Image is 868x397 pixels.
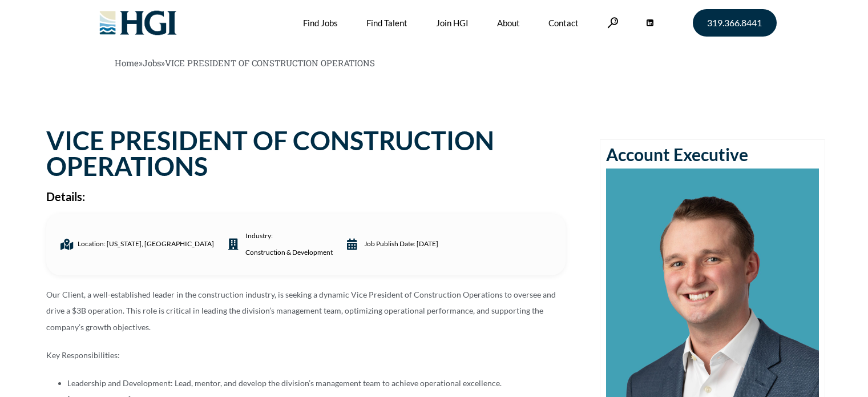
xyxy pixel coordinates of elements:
a: Search [607,17,619,28]
span: Job Publish date: [DATE] [361,236,438,252]
span: VICE PRESIDENT OF CONSTRUCTION OPERATIONS [165,57,375,69]
a: Construction & Development [245,244,333,261]
span: » » [115,57,375,69]
span: 319.366.8441 [707,18,762,27]
a: Home [115,57,139,69]
span: industry: [243,228,333,261]
a: Jobs [143,57,161,69]
span: Location: [US_STATE], [GEOGRAPHIC_DATA] [75,236,214,252]
h1: VICE PRESIDENT OF CONSTRUCTION OPERATIONS [46,128,566,179]
p: Key Responsibilities: [46,347,566,364]
p: Our Client, a well-established leader in the construction industry, is seeking a dynamic Vice Pre... [46,287,566,336]
a: 319.366.8441 [693,9,777,37]
h2: Details: [46,191,566,202]
h2: Account Executive [606,146,819,163]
